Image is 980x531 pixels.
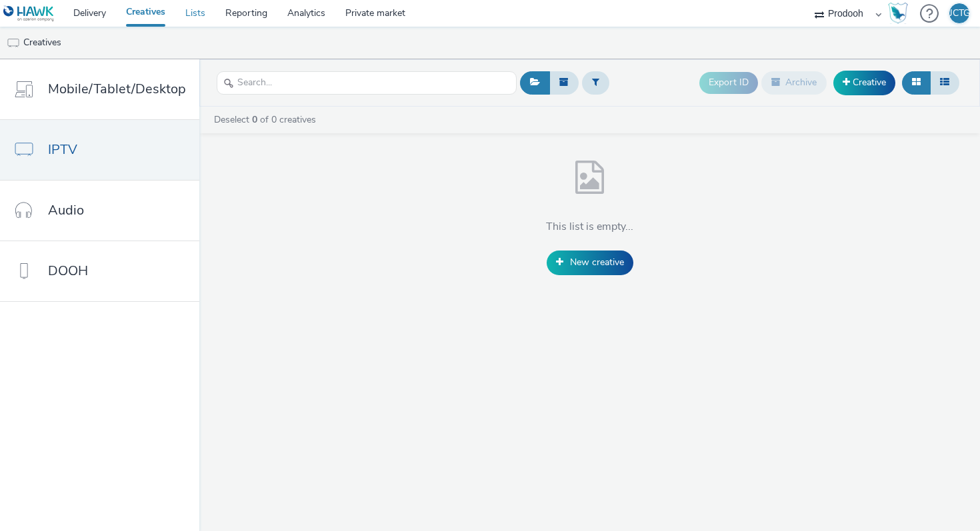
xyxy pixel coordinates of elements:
[833,71,895,95] a: Creative
[546,220,633,235] h4: This list is empty...
[7,37,20,50] img: tv
[888,3,913,24] a: Hawk Academy
[570,256,624,268] span: New creative
[699,72,758,93] button: Export ID
[48,201,84,220] span: Audio
[930,71,959,94] button: Table
[902,71,931,94] button: Grid
[252,113,257,126] strong: 0
[48,261,88,280] span: DOOH
[547,251,633,274] a: New creative
[217,71,517,95] input: Search...
[213,113,321,126] a: Deselect of 0 creatives
[888,3,908,24] img: Hawk Academy
[48,140,77,159] span: IPTV
[3,5,55,22] img: undefined Logo
[761,71,827,94] button: Archive
[48,79,186,99] span: Mobile/Tablet/Desktop
[949,3,970,23] div: JCTG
